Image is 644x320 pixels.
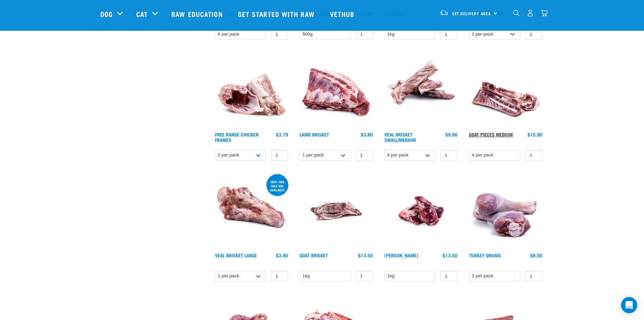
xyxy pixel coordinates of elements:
a: Vethub [323,0,363,27]
input: 1 [271,29,288,40]
input: 1 [271,150,288,161]
input: 1 [440,271,457,281]
img: 1207 Veal Brisket 4pp 01 [383,52,459,129]
input: 1 [525,29,542,40]
div: $9.90 [445,132,457,137]
img: home-icon-1@2x.png [513,10,520,16]
a: Dog [100,9,113,19]
a: Get started with Raw [231,0,323,27]
div: $3.80 [361,132,373,137]
input: 1 [525,150,542,161]
input: 1 [356,271,373,281]
a: Turkey Drums [469,254,501,256]
img: 1205 Veal Brisket 1pp 01 [213,173,290,250]
div: new 10kg bulk box available! [266,177,288,195]
div: $8.50 [530,253,542,258]
div: Open Intercom Messenger [621,297,637,313]
img: user.png [527,9,534,17]
img: 1236 Chicken Frame Turks 01 [213,52,290,129]
div: $3.90 [276,253,288,258]
a: Goat Pieces Medium [469,133,513,135]
div: $15.90 [527,132,542,137]
input: 1 [356,29,373,40]
a: Goat Brisket [300,254,328,256]
img: home-icon@2x.png [541,9,548,17]
img: van-moving.png [439,10,449,16]
div: $13.50 [358,253,373,258]
a: Veal Brisket Large [215,254,257,256]
input: 1 [356,150,373,161]
img: 1253 Turkey Drums 01 [467,173,544,250]
img: 1240 Lamb Brisket Pieces 01 [298,52,375,129]
img: Goat Brisket [298,173,375,250]
a: Raw Education [165,0,231,27]
a: Cat [136,9,148,19]
div: $3.79 [276,132,288,137]
div: $13.50 [443,253,457,258]
input: 1 [525,271,542,281]
a: [PERSON_NAME] [384,254,418,256]
input: 1 [440,150,457,161]
a: Lamb Brisket [300,133,329,135]
a: Free Range Chicken Frames [215,133,259,141]
img: Venison Brisket Bone 1662 [383,173,459,250]
a: Veal Brisket Small/Medium [384,133,416,141]
span: Set Delivery Area [452,13,491,15]
input: 1 [271,271,288,281]
img: 1197 Goat Pieces Medium 01 [467,52,544,129]
input: 1 [440,29,457,40]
